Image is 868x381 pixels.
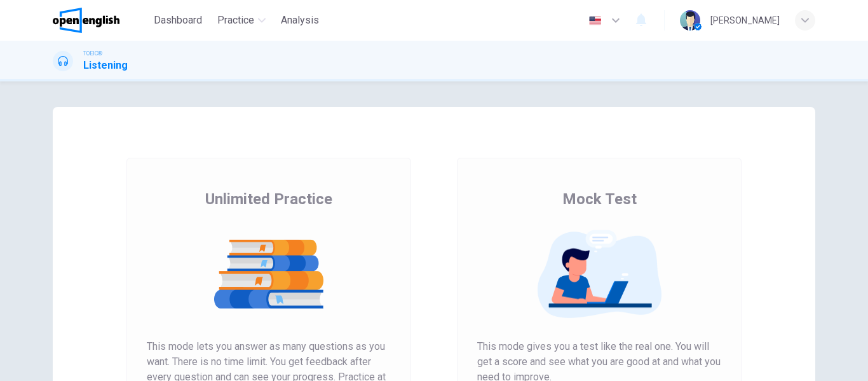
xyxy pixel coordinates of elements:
[83,49,102,58] span: TOEIC®
[680,10,700,31] img: Profile picture
[587,16,603,25] img: en
[212,9,271,32] button: Practice
[562,189,637,209] span: Mock Test
[276,9,324,32] button: Analysis
[149,9,207,32] button: Dashboard
[154,13,202,28] span: Dashboard
[710,13,780,28] div: [PERSON_NAME]
[83,58,128,73] h1: Listening
[281,13,319,28] span: Analysis
[205,189,332,209] span: Unlimited Practice
[53,8,119,33] img: OpenEnglish logo
[217,13,254,28] span: Practice
[53,8,149,33] a: OpenEnglish logo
